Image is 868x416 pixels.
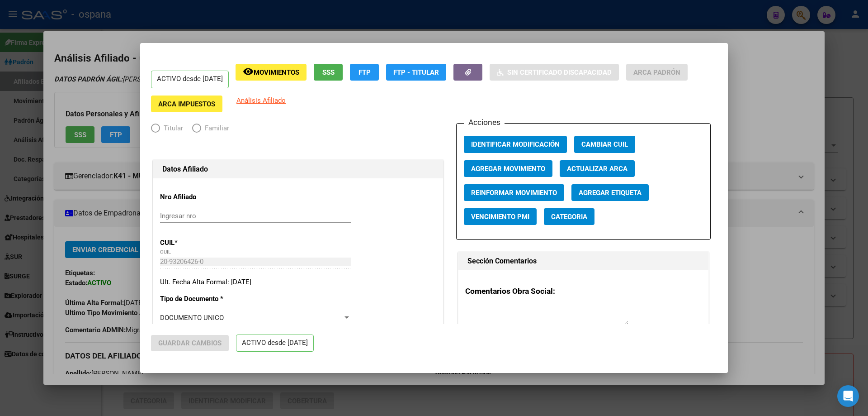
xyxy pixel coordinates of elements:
[151,126,238,134] mat-radio-group: Elija una opción
[567,165,627,173] span: Actualizar ARCA
[160,238,243,248] p: CUIL
[393,68,439,77] span: FTP - Titular
[507,68,612,77] span: Sin Certificado Discapacidad
[574,136,635,153] button: Cambiar CUIL
[471,165,545,173] span: Agregar Movimiento
[386,64,446,81] button: FTP - Titular
[633,68,680,77] span: ARCA Padrón
[236,335,314,352] p: ACTIVO desde [DATE]
[350,64,379,81] button: FTP
[837,385,859,407] div: Open Intercom Messenger
[467,256,699,267] h1: Sección Comentarios
[464,208,537,225] button: Vencimiento PMI
[151,335,229,351] button: Guardar Cambios
[571,184,649,201] button: Agregar Etiqueta
[471,141,560,149] span: Identificar Modificación
[490,64,619,81] button: Sin Certificado Discapacidad
[579,189,642,197] span: Agregar Etiqueta
[465,285,702,297] h3: Comentarios Obra Social:
[560,160,635,177] button: Actualizar ARCA
[243,66,254,77] mat-icon: remove_red_eye
[314,64,343,81] button: SSS
[236,64,307,81] button: Movimientos
[464,136,567,153] button: Identificar Modificación
[162,164,434,175] h1: Datos Afiliado
[626,64,688,81] button: ARCA Padrón
[471,189,557,197] span: Reinformar Movimiento
[160,123,183,134] span: Titular
[158,339,222,347] span: Guardar Cambios
[464,160,552,177] button: Agregar Movimiento
[151,71,229,88] p: ACTIVO desde [DATE]
[551,213,587,221] span: Categoria
[151,96,222,112] button: ARCA Impuestos
[201,123,229,134] span: Familiar
[464,184,564,201] button: Reinformar Movimiento
[254,68,299,77] span: Movimientos
[160,314,224,322] span: DOCUMENTO UNICO
[464,116,505,128] h3: Acciones
[158,100,215,108] span: ARCA Impuestos
[471,213,529,221] span: Vencimiento PMI
[160,192,243,202] p: Nro Afiliado
[322,68,335,77] span: SSS
[160,294,243,304] p: Tipo de Documento *
[359,68,371,77] span: FTP
[544,208,594,225] button: Categoria
[160,277,436,287] div: Ult. Fecha Alta Formal: [DATE]
[581,141,628,149] span: Cambiar CUIL
[236,96,286,105] span: Análisis Afiliado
